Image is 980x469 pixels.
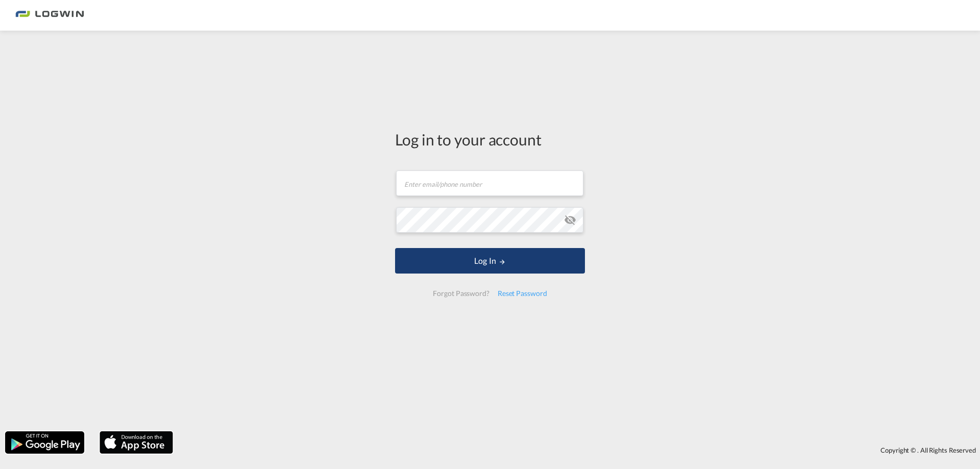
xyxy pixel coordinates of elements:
div: Copyright © . All Rights Reserved [178,441,980,459]
input: Enter email/phone number [396,170,583,196]
img: google.png [4,430,85,455]
md-icon: icon-eye-off [564,214,576,226]
div: Reset Password [494,284,551,303]
div: Forgot Password? [429,284,493,303]
img: apple.png [99,430,174,455]
button: LOGIN [395,248,585,274]
img: bc73a0e0d8c111efacd525e4c8ad7d32.png [15,4,84,27]
div: Log in to your account [395,129,585,150]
